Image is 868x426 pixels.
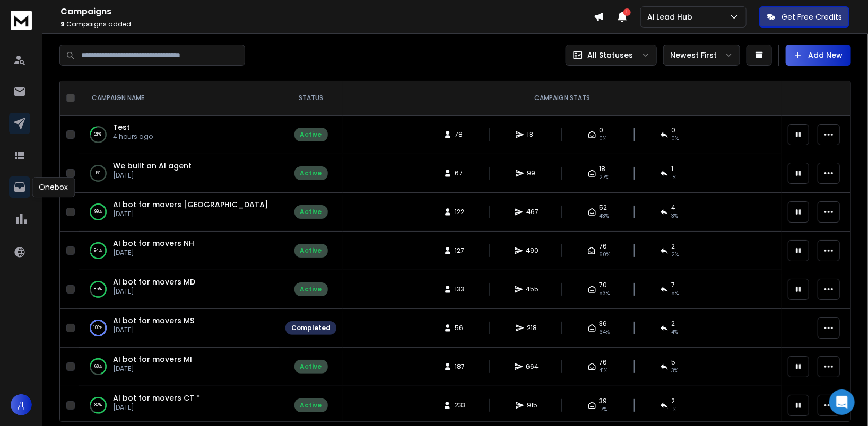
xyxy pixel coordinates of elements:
span: 1 [623,8,631,16]
span: 187 [455,362,466,371]
a: We built an AI agent [113,161,192,171]
a: AI bot for movers MS [113,315,194,326]
img: logo [11,11,32,30]
button: Add New [786,45,851,66]
span: 64 % [600,328,610,336]
p: [DATE] [113,326,194,334]
span: 18 [600,165,606,173]
div: Active [300,208,322,216]
p: All Statuses [587,50,633,60]
p: 85 % [94,284,102,295]
button: Get Free Credits [759,6,849,28]
span: 455 [526,285,539,294]
div: Active [300,285,322,294]
div: Active [300,362,322,371]
a: Test [113,122,130,132]
div: Active [300,169,322,177]
span: 1 % [672,405,677,414]
p: 100 % [94,323,103,333]
span: 53 % [600,289,610,298]
span: 2 % [672,251,679,259]
td: 68%AI bot for movers MI[DATE] [79,348,279,386]
span: 233 [455,401,466,410]
span: 7 [672,281,675,289]
p: 68 % [94,361,102,372]
span: 218 [527,324,538,332]
td: 99%AI bot for movers [GEOGRAPHIC_DATA][DATE] [79,193,279,232]
td: 21%Test4 hours ago [79,116,279,154]
div: Open Intercom Messenger [829,389,855,415]
span: 915 [527,401,538,410]
p: 1 % [96,168,101,179]
span: 70 [600,281,607,289]
p: [DATE] [113,403,200,412]
span: 27 % [600,173,610,182]
td: 94%AI bot for movers NH[DATE] [79,232,279,270]
a: AI bot for movers [GEOGRAPHIC_DATA] [113,199,268,210]
span: 0 [600,126,604,135]
span: 4 [672,203,676,212]
p: 94 % [94,245,102,256]
span: 43 % [600,212,610,220]
p: [DATE] [113,365,192,373]
p: Get Free Credits [782,12,842,22]
span: 490 [526,246,539,255]
span: 467 [526,208,539,216]
td: 100%AI bot for movers MS[DATE] [79,309,279,348]
p: Ai Lead Hub [647,12,697,22]
span: 36 [600,319,607,328]
span: 78 [455,130,466,139]
span: 122 [455,208,466,216]
span: 99 [527,169,538,177]
span: 18 [527,130,538,139]
span: 2 [672,397,675,405]
a: AI bot for movers NH [113,238,194,248]
span: 67 [455,169,466,177]
span: 2 [672,319,675,328]
span: 9 [60,20,65,29]
span: 0 % [672,135,679,143]
td: 85%AI bot for movers MD[DATE] [79,270,279,309]
span: 1 % [672,173,677,182]
span: 4 % [672,328,679,336]
p: [DATE] [113,287,195,296]
div: Active [300,130,322,139]
span: 52 [600,203,607,212]
p: Campaigns added [60,20,594,29]
div: Onebox [32,177,75,197]
span: 56 [455,324,466,332]
th: CAMPAIGN STATS [343,81,782,116]
div: Completed [291,324,331,332]
h1: Campaigns [60,5,594,18]
span: 76 [600,358,607,367]
a: AI bot for movers MI [113,354,192,365]
a: AI bot for movers CT * [113,393,200,403]
p: [DATE] [113,248,194,257]
p: [DATE] [113,171,192,180]
p: 4 hours ago [113,132,153,141]
th: CAMPAIGN NAME [79,81,279,116]
span: 3 % [672,212,679,220]
span: 3 % [672,367,679,375]
span: 76 [599,242,607,251]
button: Д [11,394,32,415]
span: 133 [455,285,466,294]
button: Newest First [663,45,740,66]
span: 60 % [599,251,610,259]
div: Active [300,401,322,410]
span: 39 [600,397,607,405]
td: 82%AI bot for movers CT *[DATE] [79,386,279,425]
th: STATUS [279,81,343,116]
p: [DATE] [113,210,268,218]
p: 82 % [94,400,102,411]
td: 1%We built an AI agent[DATE] [79,154,279,193]
a: AI bot for movers MD [113,277,195,287]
